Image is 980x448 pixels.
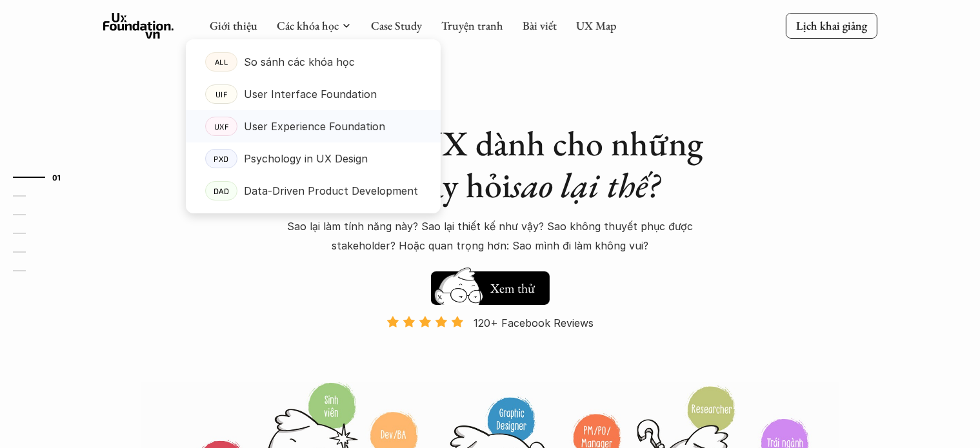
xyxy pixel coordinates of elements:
a: UX Map [576,18,617,33]
a: Case Study [371,18,422,33]
a: 01 [13,170,74,185]
p: Sao lại làm tính năng này? Sao lại thiết kế như vậy? Sao không thuyết phục được stakeholder? Hoặc... [265,217,716,256]
em: sao lại thế? [511,162,659,208]
a: DADData-Driven Product Development [186,175,441,207]
p: UIF [215,90,227,99]
p: PXD [214,154,229,163]
p: UXF [214,122,228,131]
strong: 01 [52,173,61,182]
p: Psychology in UX Design [244,149,368,168]
a: Truyện tranh [441,18,503,33]
a: Giới thiệu [210,18,257,33]
a: Lịch khai giảng [786,13,877,38]
p: User Interface Foundation [244,84,377,104]
p: ALL [214,57,228,66]
p: Data-Driven Product Development [244,181,418,200]
h5: Xem thử [489,279,537,297]
a: UXFUser Experience Foundation [186,110,441,142]
p: User Experience Foundation [244,117,385,136]
a: Xem thử [431,265,550,305]
p: 120+ Facebook Reviews [474,313,594,333]
a: UIFUser Interface Foundation [186,78,441,110]
a: Bài viết [523,18,557,33]
p: DAD [213,186,229,195]
a: ALLSo sánh các khóa học [186,46,441,78]
a: 120+ Facebook Reviews [375,315,605,380]
p: Lịch khai giảng [796,18,867,33]
h1: Khóa học UX dành cho những người hay hỏi [265,122,716,206]
a: PXDPsychology in UX Design [186,142,441,175]
a: Các khóa học [277,18,339,33]
p: So sánh các khóa học [244,52,355,72]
